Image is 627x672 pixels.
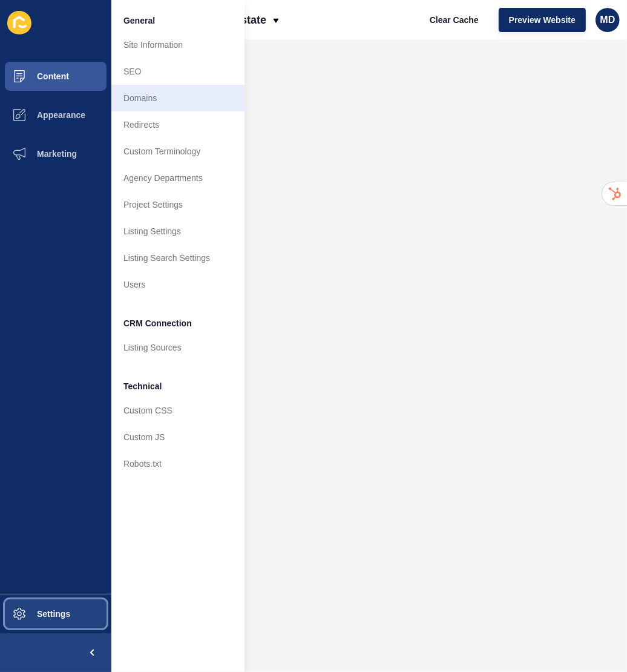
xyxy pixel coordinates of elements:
span: CRM Connection [123,317,192,329]
a: Agency Departments [111,165,245,191]
button: Clear Cache [419,8,489,32]
a: Project Settings [111,191,245,218]
span: MD [600,14,616,26]
a: Listing Search Settings [111,245,245,271]
a: Redirects [111,111,245,138]
a: Users [111,271,245,298]
a: Robots.txt [111,450,245,477]
a: Custom CSS [111,397,245,424]
span: General [123,15,155,27]
a: SEO [111,58,245,85]
a: Domains [111,85,245,111]
a: Site Information [111,31,245,58]
a: Custom JS [111,424,245,450]
a: Listing Sources [111,334,245,361]
button: Preview Website [499,8,586,32]
a: Listing Settings [111,218,245,245]
a: Custom Terminology [111,138,245,165]
span: Preview Website [509,14,576,26]
span: Technical [123,380,162,392]
span: Clear Cache [430,14,479,26]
